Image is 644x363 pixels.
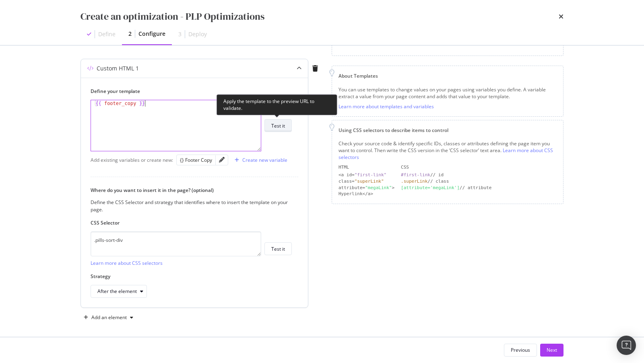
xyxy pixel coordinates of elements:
[339,191,394,197] div: Hyperlink</a>
[339,103,434,110] a: Learn more about templates and variables
[91,187,292,194] label: Where do you want to insert it in the page? (optional)
[339,86,557,100] div: You can use templates to change values on your pages using variables you define. A variable extra...
[339,147,553,161] a: Learn more about CSS selectors
[547,346,557,353] div: Next
[401,172,430,177] div: #first-link
[271,245,285,252] div: Test it
[128,30,132,38] div: 2
[339,178,394,185] div: class=
[91,260,163,266] a: Learn more about CSS selectors
[91,88,292,95] label: Define your template
[271,122,285,129] div: Test it
[91,219,292,226] label: CSS Selector
[91,285,147,298] button: After the element
[264,242,292,255] button: Test it
[80,10,264,23] div: Create an optimization - PLP Optimizations
[504,344,537,357] button: Previous
[91,273,292,280] label: Strategy
[217,94,337,115] div: Apply the template to the preview URL to validate.
[401,172,557,178] div: // id
[91,157,173,163] div: Add existing variables or create new:
[264,119,292,132] button: Test it
[339,72,557,79] div: About Templates
[339,127,557,134] div: Using CSS selectors to describe items to control
[91,231,261,256] textarea: .pills-sort-div
[97,64,139,72] div: Custom HTML 1
[91,199,292,212] div: Define the CSS Selector and strategy that identifies where to insert the template on your page.
[98,30,116,38] div: Define
[401,179,427,184] div: .superLink
[180,155,212,165] button: {} Footer Copy
[617,336,636,355] div: Open Intercom Messenger
[401,185,557,191] div: // attribute
[401,185,460,190] div: [attribute='megaLink']
[188,30,207,38] div: Deploy
[91,315,127,320] div: Add an element
[339,164,394,171] div: HTML
[365,185,392,190] div: "megaLink"
[180,157,212,163] div: {} Footer Copy
[401,164,557,171] div: CSS
[401,178,557,185] div: // class
[355,179,384,184] div: "superLink"
[339,185,394,191] div: attribute= >
[138,30,165,38] div: Configure
[339,172,394,178] div: <a id=
[242,157,287,163] div: Create new variable
[97,289,137,294] div: After the element
[178,30,182,38] div: 3
[559,10,563,23] div: times
[339,140,557,161] div: Check your source code & identify specific IDs, classes or attributes defining the page item you ...
[219,157,225,163] div: pencil
[80,311,136,324] button: Add an element
[540,344,563,357] button: Next
[231,154,287,167] button: Create new variable
[355,172,386,177] div: "first-link"
[511,346,530,353] div: Previous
